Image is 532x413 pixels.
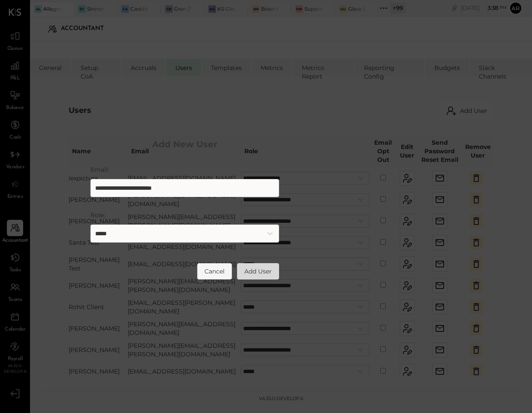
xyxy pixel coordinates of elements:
label: Role: [90,211,279,219]
label: Email: [90,165,279,174]
button: Add User [237,263,279,279]
div: Add User Modal [78,121,292,292]
button: Cancel [197,263,232,279]
h2: Add New User [90,134,279,155]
